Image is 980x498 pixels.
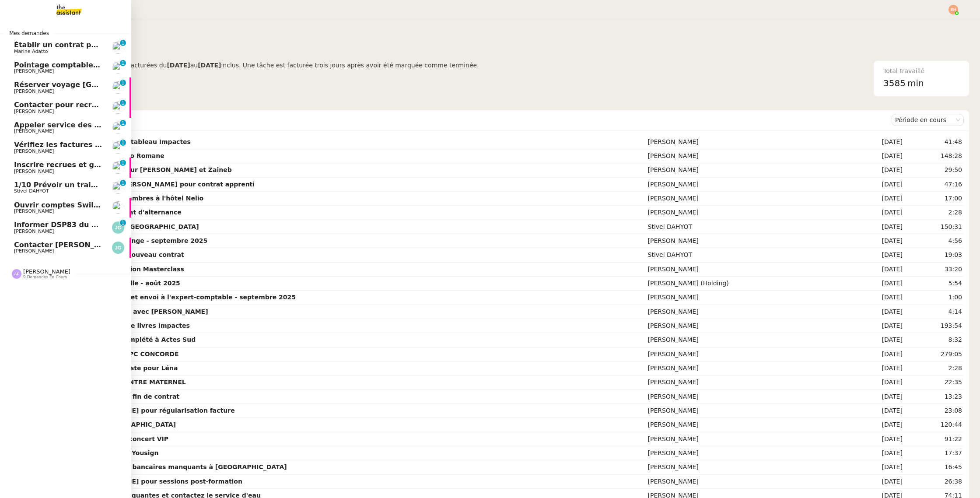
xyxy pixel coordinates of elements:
[646,390,847,404] td: [PERSON_NAME]
[120,120,126,126] nz-badge-sup: 1
[46,379,186,386] strong: Vérification IMPACT - CENTRE MATERNEL
[847,460,904,474] td: [DATE]
[847,418,904,432] td: [DATE]
[847,263,904,277] td: [DATE]
[14,81,164,89] span: Réserver voyage [GEOGRAPHIC_DATA]
[904,163,964,177] td: 29:50
[883,78,906,88] span: 3585
[112,42,124,54] img: users%2Fu5utAm6r22Q2efrA9GW4XXK0tp42%2Favatar%2Fec7cfc88-a6c7-457c-b43b-5a2740bdf05f
[847,432,904,446] td: [DATE]
[44,111,892,129] div: Demandes
[904,220,964,234] td: 150:31
[904,333,964,347] td: 8:32
[847,319,904,333] td: [DATE]
[112,81,124,94] img: users%2FtFhOaBya8rNVU5KG7br7ns1BCvi2%2Favatar%2Faa8c47da-ee6c-4101-9e7d-730f2e64f978
[120,80,126,86] nz-badge-sup: 1
[646,305,847,319] td: [PERSON_NAME]
[904,234,964,248] td: 4:56
[847,234,904,248] td: [DATE]
[847,192,904,206] td: [DATE]
[46,478,242,485] strong: Contacter [PERSON_NAME] pour sessions post-formation
[847,446,904,460] td: [DATE]
[646,163,847,177] td: [PERSON_NAME]
[46,308,208,315] strong: Organiser une rencontre avec [PERSON_NAME]
[847,291,904,305] td: [DATE]
[847,206,904,220] td: [DATE]
[904,178,964,192] td: 47:16
[14,208,54,214] span: [PERSON_NAME]
[14,148,54,154] span: [PERSON_NAME]
[646,460,847,474] td: [PERSON_NAME]
[646,135,847,149] td: [PERSON_NAME]
[904,361,964,375] td: 2:28
[46,223,199,230] strong: 19/09 Organiser séjour [GEOGRAPHIC_DATA]
[121,220,125,228] p: 1
[14,101,192,109] span: Contacter pour recrutement [PERSON_NAME]
[121,180,125,188] p: 1
[847,404,904,418] td: [DATE]
[646,333,847,347] td: [PERSON_NAME]
[14,88,54,94] span: [PERSON_NAME]
[112,221,124,234] img: svg
[23,268,70,275] span: [PERSON_NAME]
[14,248,54,254] span: [PERSON_NAME]
[23,275,67,280] span: 9 demandes en cours
[646,263,847,277] td: [PERSON_NAME]
[847,475,904,489] td: [DATE]
[646,475,847,489] td: [PERSON_NAME]
[46,463,287,470] strong: [PERSON_NAME] relevés bancaires manquants à [GEOGRAPHIC_DATA]
[646,319,847,333] td: [PERSON_NAME]
[904,149,964,163] td: 148:28
[904,206,964,220] td: 2:28
[904,192,964,206] td: 17:00
[14,201,226,209] span: Ouvrir comptes Swile pour [PERSON_NAME] et Zaineb
[14,188,49,194] span: Stivel DAHYOT
[14,168,54,174] span: [PERSON_NAME]
[646,291,847,305] td: [PERSON_NAME]
[646,361,847,375] td: [PERSON_NAME]
[121,140,125,147] p: 1
[121,160,125,168] p: 1
[112,201,124,214] img: users%2FtFhOaBya8rNVU5KG7br7ns1BCvi2%2Favatar%2Faa8c47da-ee6c-4101-9e7d-730f2e64f978
[14,68,54,74] span: [PERSON_NAME]
[112,182,124,194] img: users%2FKIcnt4T8hLMuMUUpHYCYQM06gPC2%2Favatar%2F1dbe3bdc-0f95-41bf-bf6e-fc84c6569aaf
[112,242,124,254] img: svg
[121,40,125,48] p: 1
[14,61,165,69] span: Pointage comptable - septembre 2025
[904,460,964,474] td: 16:45
[646,277,847,291] td: [PERSON_NAME] (Holding)
[646,347,847,361] td: [PERSON_NAME]
[14,181,249,189] span: 1/10 Prévoir un train aller-retour pour [GEOGRAPHIC_DATA]
[904,263,964,277] td: 33:20
[904,305,964,319] td: 4:14
[847,163,904,177] td: [DATE]
[14,140,259,149] span: Vérifiez les factures manquantes et contactez le service d'eau
[46,166,232,173] strong: Ouvrir comptes Swile pour [PERSON_NAME] et Zaineb
[904,347,964,361] td: 279:05
[46,251,184,258] strong: Créer un devis pour un nouveau contrat
[904,446,964,460] td: 17:37
[112,122,124,134] img: users%2F0v3yA2ZOZBYwPN7V38GNVTYjOQj1%2Favatar%2Fa58eb41e-cbb7-4128-9131-87038ae72dcb
[46,407,235,414] strong: Contacter [PERSON_NAME] pour régularisation facture
[112,161,124,174] img: users%2FtFhOaBya8rNVU5KG7br7ns1BCvi2%2Favatar%2Faa8c47da-ee6c-4101-9e7d-730f2e64f978
[112,62,124,74] img: users%2FABbKNE6cqURruDjcsiPjnOKQJp72%2Favatar%2F553dd27b-fe40-476d-bebb-74bc1599d59c
[904,390,964,404] td: 13:23
[904,135,964,149] td: 41:48
[646,418,847,432] td: [PERSON_NAME]
[847,305,904,319] td: [DATE]
[646,220,847,234] td: Stivel DAHYOT
[121,80,125,88] p: 1
[646,234,847,248] td: [PERSON_NAME]
[847,361,904,375] td: [DATE]
[904,418,964,432] td: 120:44
[120,40,126,46] nz-badge-sup: 1
[646,206,847,220] td: [PERSON_NAME]
[646,248,847,262] td: Stivel DAHYOT
[904,475,964,489] td: 26:38
[14,228,54,234] span: [PERSON_NAME]
[847,149,904,163] td: [DATE]
[221,62,479,69] span: inclus. Une tâche est facturée trois jours après avoir été marquée comme terminée.
[646,375,847,389] td: [PERSON_NAME]
[46,421,176,428] strong: Envoyer fleurs à [GEOGRAPHIC_DATA]
[14,161,167,169] span: Inscrire recrues et gérer fin de contrat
